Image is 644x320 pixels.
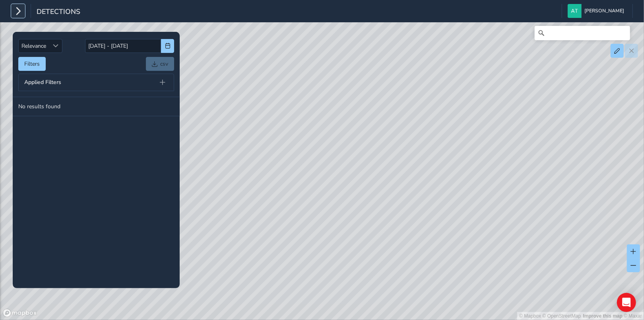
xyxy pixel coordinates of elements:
[13,97,180,116] td: No results found
[568,4,582,18] img: diamond-layout
[535,26,630,40] input: Search
[37,7,80,18] span: Detections
[24,80,61,85] span: Applied Filters
[584,4,624,18] span: [PERSON_NAME]
[49,39,62,53] div: Sort by Date
[146,57,174,71] a: csv
[19,39,49,53] span: Relevance
[617,293,636,312] div: Open Intercom Messenger
[568,4,627,18] button: [PERSON_NAME]
[18,57,46,71] button: Filters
